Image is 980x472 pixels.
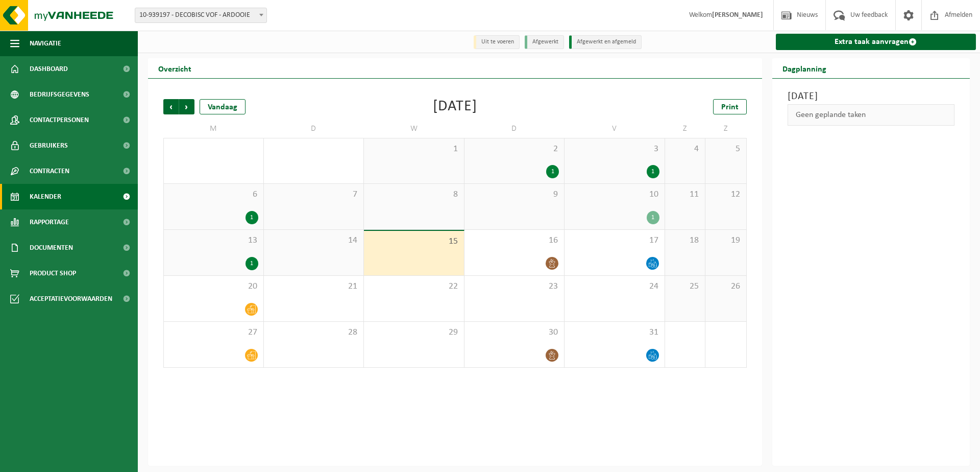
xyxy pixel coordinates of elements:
span: 27 [169,327,258,338]
span: 17 [570,235,659,246]
span: 4 [670,144,700,155]
div: 1 [647,165,659,178]
span: Dashboard [30,56,68,82]
span: 21 [269,281,359,292]
div: [DATE] [433,99,477,114]
span: Bedrijfsgegevens [30,82,89,107]
span: 12 [710,189,741,200]
span: 31 [570,327,659,338]
span: 1 [369,144,459,155]
span: 20 [169,281,258,292]
span: 7 [269,189,359,200]
li: Afgewerkt en afgemeld [569,35,642,49]
a: Print [713,99,747,114]
td: D [264,120,364,138]
span: 6 [169,189,258,200]
div: Vandaag [200,99,246,114]
td: Z [665,120,706,138]
li: Uit te voeren [474,35,520,49]
span: 10-939197 - DECOBISC VOF - ARDOOIE [135,8,267,23]
span: Navigatie [30,31,61,56]
span: 28 [269,327,359,338]
span: 26 [710,281,741,292]
span: Product Shop [30,261,76,286]
span: 2 [470,144,559,155]
span: Rapportage [30,209,69,235]
span: 29 [369,327,459,338]
h3: [DATE] [788,89,955,104]
h2: Dagplanning [772,58,837,78]
div: 1 [546,165,559,178]
span: Contracten [30,158,69,184]
td: V [565,120,665,138]
strong: [PERSON_NAME] [712,11,763,19]
a: Extra taak aanvragen [776,34,976,50]
span: 8 [369,189,459,200]
li: Afgewerkt [525,35,564,49]
div: Geen geplande taken [788,104,955,126]
span: 5 [710,144,741,155]
div: 1 [246,257,258,270]
span: Acceptatievoorwaarden [30,286,112,312]
span: Gebruikers [30,133,68,158]
span: 14 [269,235,359,246]
span: 19 [710,235,741,246]
span: 22 [369,281,459,292]
div: 1 [647,211,659,224]
span: Contactpersonen [30,107,89,133]
span: Documenten [30,235,73,261]
td: M [163,120,264,138]
span: 25 [670,281,700,292]
span: 11 [670,189,700,200]
td: W [364,120,464,138]
span: 15 [369,236,459,247]
span: Kalender [30,184,61,209]
span: 13 [169,235,258,246]
span: 16 [470,235,559,246]
td: D [464,120,565,138]
div: 1 [246,211,258,224]
span: 10-939197 - DECOBISC VOF - ARDOOIE [135,8,266,22]
span: 23 [470,281,559,292]
span: Print [721,103,739,111]
h2: Overzicht [148,58,202,78]
span: 10 [570,189,659,200]
span: 9 [470,189,559,200]
span: 3 [570,144,659,155]
span: Vorige [163,99,179,114]
span: 30 [470,327,559,338]
span: Volgende [179,99,194,114]
span: 18 [670,235,700,246]
span: 24 [570,281,659,292]
td: Z [705,120,746,138]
